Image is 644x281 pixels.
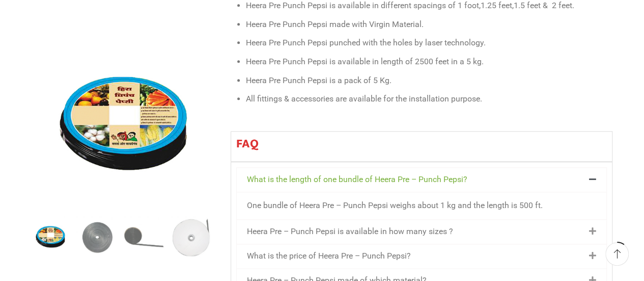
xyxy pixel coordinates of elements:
[246,55,607,69] li: Heera Pre Punch Pepsi is available in length of 2500 feet in a 5 kg.
[30,215,72,257] img: Heera Pre Punch Pepsi
[171,216,213,259] a: 5
[32,28,215,211] div: 1 / 5
[76,216,119,259] a: Ok1
[246,73,607,88] li: Heera Pre Punch Pepsi is a pack of 5 Kg.
[237,220,606,244] div: Heera Pre – Punch Pepsi is available in how many sizes ?
[124,216,166,259] a: 4
[246,36,607,50] li: Heera Pre Punch Pepsi punched with the holes by laser technology.
[237,192,606,219] div: What is the length of one bundle of Heera Pre – Punch Pepsi?
[246,92,607,107] li: All fittings & accessories are available for the installation purpose.
[247,174,467,184] a: What is the length of one bundle of Heera Pre – Punch Pepsi?
[247,251,411,261] a: What is the price of Heera Pre – Punch Pepsi?
[236,137,607,151] h2: FAQ
[247,226,453,236] a: Heera Pre – Punch Pepsi is available in how many sizes ?
[76,216,119,257] li: 2 / 5
[237,244,606,268] div: What is the price of Heera Pre – Punch Pepsi?
[124,216,166,257] li: 3 / 5
[237,168,606,192] div: What is the length of one bundle of Heera Pre – Punch Pepsi?
[171,216,213,257] li: 4 / 5
[30,216,72,257] li: 1 / 5
[246,17,607,32] li: Heera Pre Punch Pepsi made with Virgin Material.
